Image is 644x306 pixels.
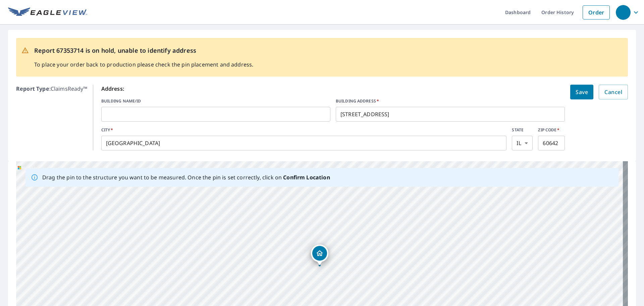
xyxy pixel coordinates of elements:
em: IL [517,140,521,146]
div: IL [512,136,533,150]
span: Save [576,87,588,97]
button: Save [570,85,593,99]
label: STATE [512,127,533,133]
img: EV Logo [8,7,87,17]
div: Dropped pin, building 1, Residential property, 1020 W Grand Ave Chicago, IL 60642 [311,245,328,265]
label: ZIP CODE [538,127,565,133]
b: Confirm Location [283,174,330,181]
p: To place your order back to production please check the pin placement and address. [34,60,253,69]
label: BUILDING NAME/ID [101,98,330,104]
b: Report Type [16,85,49,92]
p: Drag the pin to the structure you want to be measured. Once the pin is set correctly, click on [42,173,330,181]
p: Address: [101,85,565,93]
p: : ClaimsReady™ [16,85,88,150]
span: Cancel [604,87,622,97]
label: BUILDING ADDRESS [336,98,565,104]
p: Report 67353714 is on hold, unable to identify address [34,46,253,55]
label: CITY [101,127,507,133]
button: Cancel [599,85,628,99]
a: Order [583,5,610,19]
